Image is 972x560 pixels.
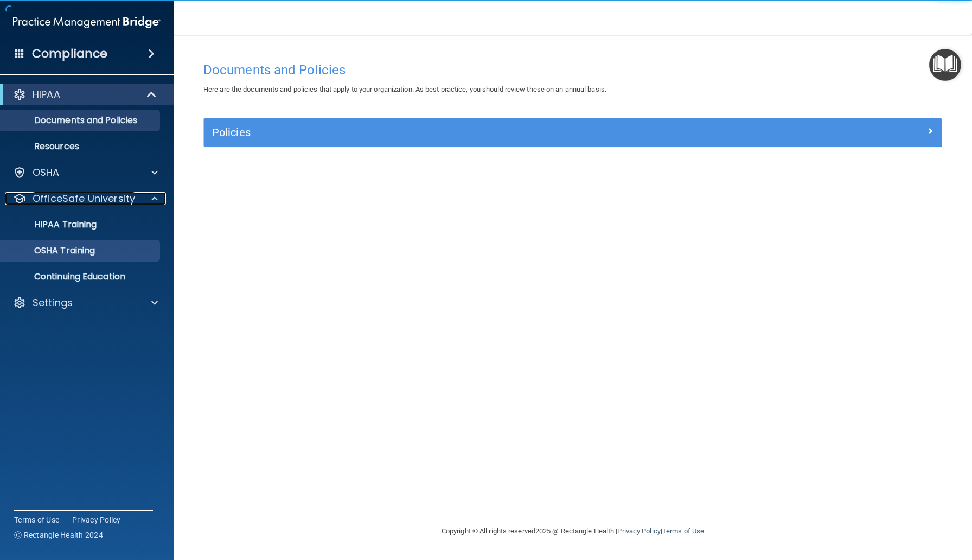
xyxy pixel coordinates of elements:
a: OSHA [13,166,158,179]
a: Terms of Use [14,514,59,525]
p: HIPAA Training [7,219,97,230]
p: OfficeSafe University [33,192,135,205]
p: Documents and Policies [7,115,155,126]
a: OfficeSafe University [13,192,158,205]
h4: Compliance [32,46,107,61]
p: Continuing Education [7,271,155,282]
p: HIPAA [33,88,60,101]
a: HIPAA [13,88,157,101]
button: Open Resource Center [929,49,961,81]
a: Settings [13,296,158,309]
p: OSHA [33,166,60,179]
img: PMB logo [13,11,161,33]
p: Settings [33,296,73,309]
span: Here are the documents and policies that apply to your organization. As best practice, you should... [203,85,606,93]
span: Ⓒ Rectangle Health 2024 [14,530,103,540]
a: Privacy Policy [617,527,660,535]
h4: Documents and Policies [203,63,942,77]
h5: Policies [212,126,749,138]
a: Terms of Use [662,527,704,535]
p: Resources [7,141,155,152]
div: Copyright © All rights reserved 2025 @ Rectangle Health | | [375,514,771,549]
p: OSHA Training [7,245,95,256]
a: Policies [212,124,933,141]
a: Privacy Policy [72,514,121,525]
